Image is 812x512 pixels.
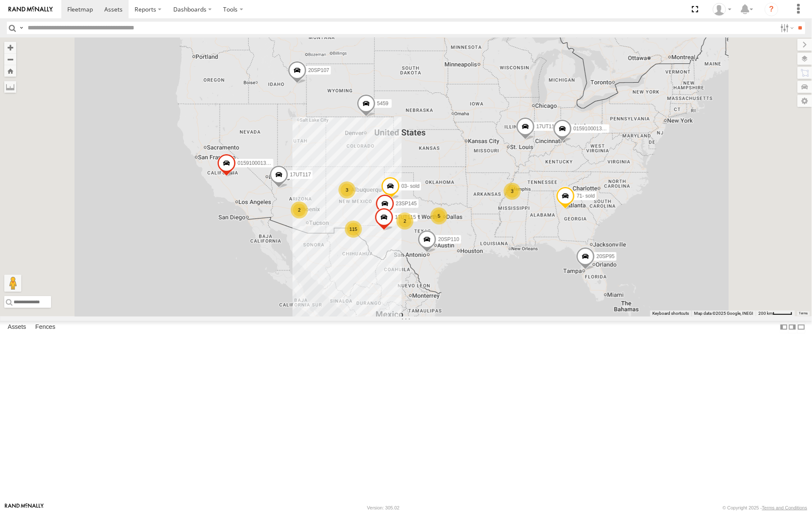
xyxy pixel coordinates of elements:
[5,503,44,512] a: Visit our Website
[694,311,753,316] span: Map data ©2025 Google, INEGI
[345,221,362,238] div: 115
[4,65,16,77] button: Zoom Home
[788,321,797,333] label: Dock Summary Table to the Right
[780,321,788,333] label: Dock Summary Table to the Left
[756,311,795,316] button: Map Scale: 200 km per 42 pixels
[536,124,557,129] span: 17UT112
[31,321,60,333] label: Fences
[762,505,807,510] a: Terms and Conditions
[290,172,311,178] span: 17UT117
[339,181,356,198] div: 3
[367,505,399,510] div: Version: 305.02
[377,101,388,106] span: 5459
[799,312,808,315] a: Terms
[797,321,806,333] label: Hide Summary Table
[652,311,689,316] button: Keyboard shortcuts
[291,201,308,219] div: 2
[395,214,416,220] span: 17UT115
[308,67,329,73] span: 20SP107
[238,160,280,166] span: 015910001358442
[596,253,614,259] span: 20SP95
[504,183,521,200] div: 3
[396,213,413,230] div: 2
[4,81,16,93] label: Measure
[723,505,807,510] div: © Copyright 2025 -
[4,275,21,292] button: Drag Pegman onto the map to open Street View
[710,3,735,16] div: Carlos Vazquez
[573,126,616,132] span: 015910001371478
[430,207,448,224] div: 5
[758,311,773,316] span: 200 km
[777,22,795,34] label: Search Filter Options
[3,321,30,333] label: Assets
[396,201,416,207] span: 23SP145
[438,236,459,242] span: 20SP110
[4,53,16,65] button: Zoom out
[798,95,812,107] label: Map Settings
[765,3,778,16] i: ?
[4,42,16,53] button: Zoom in
[18,22,25,34] label: Search Query
[9,6,53,12] img: rand-logo.svg
[401,183,419,189] span: 03- sold
[577,193,595,199] span: 71- sold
